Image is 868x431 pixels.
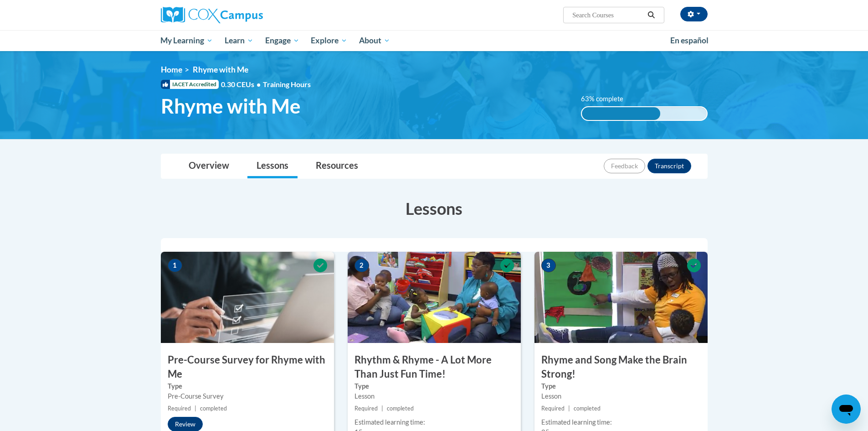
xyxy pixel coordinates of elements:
[225,35,253,46] span: Learn
[582,107,660,120] div: 63% complete
[221,79,263,89] span: 0.30 CEUs
[257,80,261,88] span: •
[265,35,299,46] span: Engage
[670,36,709,45] span: En español
[200,405,227,412] span: completed
[664,31,714,50] a: En español
[348,252,521,343] img: Course Image
[147,30,721,51] div: Main menu
[247,154,298,178] a: Lessons
[307,154,367,178] a: Resources
[168,405,191,412] span: Required
[541,405,565,412] span: Required
[644,10,658,21] button: Search
[168,259,182,272] span: 1
[571,10,644,21] input: Search Courses
[263,80,311,88] span: Training Hours
[311,35,347,46] span: Explore
[541,259,556,272] span: 3
[647,159,691,173] button: Transcript
[604,159,645,173] button: Feedback
[161,197,708,220] h3: Lessons
[161,353,334,381] h3: Pre-Course Survey for Rhyme with Me
[353,30,396,51] a: About
[680,7,708,21] button: Account Settings
[541,381,701,391] label: Type
[354,417,514,427] div: Estimated learning time:
[381,405,383,412] span: |
[534,353,708,381] h3: Rhyme and Song Make the Brain Strong!
[541,391,701,401] div: Lesson
[161,7,263,23] img: Cox Campus
[155,30,219,51] a: My Learning
[161,65,182,74] a: Home
[348,353,521,381] h3: Rhythm & Rhyme - A Lot More Than Just Fun Time!
[354,391,514,401] div: Lesson
[354,259,369,272] span: 2
[161,80,219,89] span: IACET Accredited
[354,405,378,412] span: Required
[195,405,196,412] span: |
[259,30,305,51] a: Engage
[534,252,708,343] img: Course Image
[160,35,213,46] span: My Learning
[832,395,861,424] iframe: Button to launch messaging window
[305,30,353,51] a: Explore
[168,381,327,391] label: Type
[161,252,334,343] img: Course Image
[574,405,601,412] span: completed
[359,35,390,46] span: About
[180,154,238,178] a: Overview
[161,94,301,118] span: Rhyme with Me
[581,94,633,104] label: 63% complete
[161,7,334,23] a: Cox Campus
[193,65,248,74] span: Rhyme with Me
[568,405,570,412] span: |
[387,405,414,412] span: completed
[168,391,327,401] div: Pre-Course Survey
[541,417,701,427] div: Estimated learning time:
[354,381,514,391] label: Type
[219,30,259,51] a: Learn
